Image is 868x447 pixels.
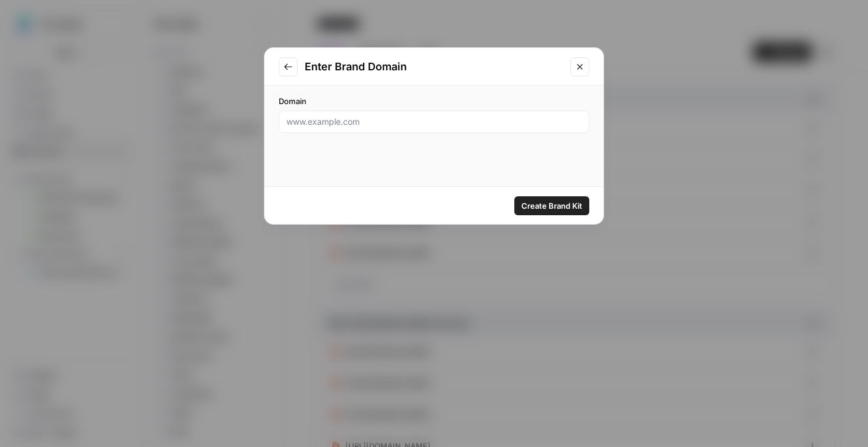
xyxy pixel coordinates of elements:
[514,196,589,215] button: Create Brand Kit
[570,57,589,76] button: Close modal
[521,200,582,212] span: Create Brand Kit
[305,59,563,75] h2: Enter Brand Domain
[286,116,582,128] input: www.example.com
[279,57,298,76] button: Go to previous step
[279,95,589,107] label: Domain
